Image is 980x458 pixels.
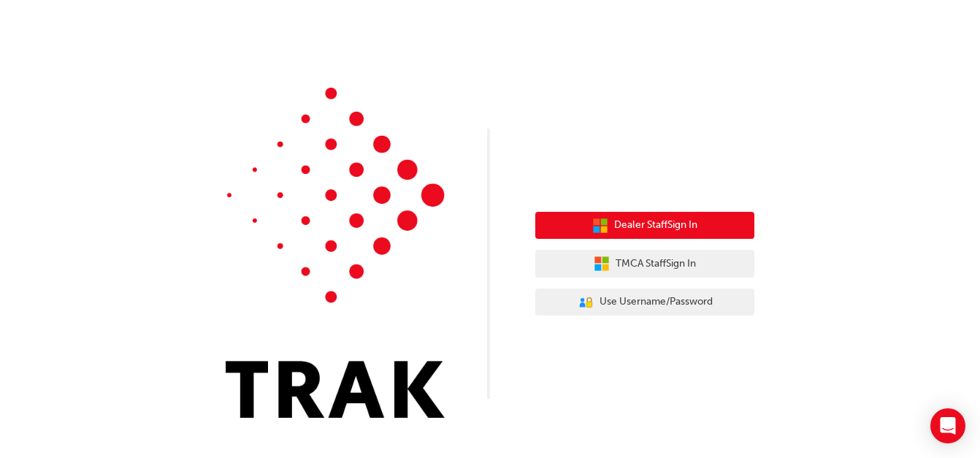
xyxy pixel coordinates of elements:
[535,289,754,316] button: Use Username/Password
[535,212,754,240] button: Dealer StaffSign In
[600,294,713,310] span: Use Username/Password
[614,217,697,234] span: Dealer Staff Sign In
[616,256,696,272] span: TMCA Staff Sign In
[535,250,754,278] button: TMCA StaffSign In
[930,408,965,443] div: Open Intercom Messenger
[226,88,445,418] img: Trak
